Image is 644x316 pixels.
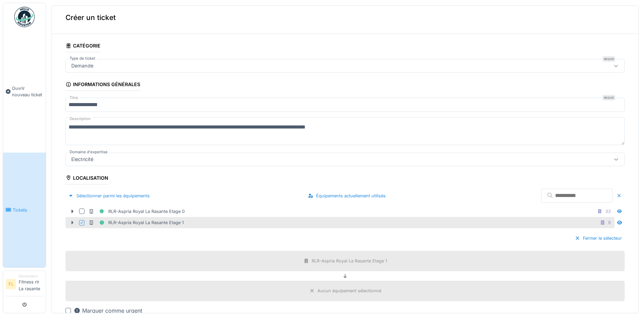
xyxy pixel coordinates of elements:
div: Electricité [69,156,96,163]
div: Aucun équipement sélectionné [317,288,381,294]
div: 33 [605,208,611,215]
div: 9 [608,219,611,226]
a: FL DemandeurFitness rlr La rasante [6,274,43,296]
div: Informations générales [66,79,140,91]
label: Domaine d'expertise [68,149,109,155]
div: Équipements actuellement utilisés [305,191,388,200]
div: Catégorie [66,41,100,52]
label: Description [68,115,92,123]
div: Sélectionner parmi les équipements [66,191,152,200]
a: Ouvrir nouveau ticket [3,31,46,153]
div: Localisation [66,173,108,184]
div: RLR-Aspria Royal La Rasante Etage 0 [89,207,185,216]
div: Demandeur [19,274,43,279]
div: RLR-Aspria Royal La Rasante Etage 1 [89,218,184,227]
div: Demande [69,62,96,70]
div: Requis [603,56,615,62]
li: FL [6,279,16,289]
a: Tickets [3,153,46,268]
label: Type de ticket [68,56,97,61]
span: Tickets [13,207,43,213]
div: Requis [603,95,615,100]
span: Ouvrir nouveau ticket [12,85,43,98]
img: Badge_color-CXgf-gQk.svg [14,7,35,27]
div: RLR-Aspria Royal La Rasante Etage 1 [312,258,387,264]
div: Créer un ticket [52,1,638,34]
label: Titre [68,95,79,101]
div: Fermer le sélecteur [572,234,625,243]
div: Marquer comme urgent [74,307,142,315]
li: Fitness rlr La rasante [19,274,43,295]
